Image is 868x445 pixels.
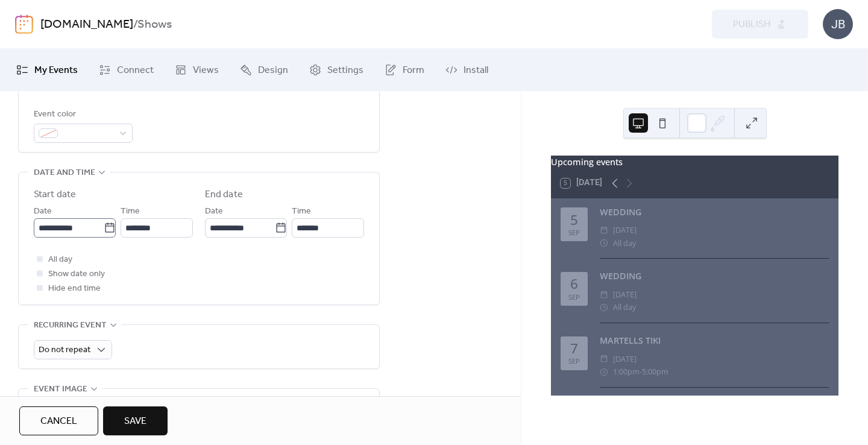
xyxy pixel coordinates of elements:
div: ​ [600,301,608,314]
span: [DATE] [613,224,637,236]
div: WEDDING [600,206,829,219]
div: Sep [568,358,580,364]
div: 6 [570,277,578,291]
span: Install [464,63,488,78]
div: 5 [570,213,578,227]
span: 1:00pm [613,365,640,378]
a: Form [376,54,433,86]
span: Hide end time [48,282,101,296]
span: Show date only [48,267,105,282]
button: Cancel [19,406,98,435]
span: Connect [117,63,154,78]
span: Link to Google Maps [48,79,124,93]
span: All day [613,237,636,250]
b: / [133,13,137,36]
span: Date and time [34,166,95,180]
span: Time [121,204,140,219]
div: 7 [570,342,578,356]
div: JB [823,9,853,39]
span: [DATE] [613,353,637,365]
div: ​ [600,353,608,365]
div: WEDDING [600,270,829,283]
span: All day [613,301,636,314]
div: ​ [600,237,608,250]
div: Sep [568,294,580,300]
span: Do not repeat [39,342,90,358]
span: Save [124,414,146,429]
b: Shows [137,13,172,36]
span: - [640,365,642,378]
a: Install [436,54,497,86]
span: Views [193,63,219,78]
div: MARTELLS TIKI [600,334,829,347]
div: End date [205,188,243,202]
a: Connect [90,54,163,86]
div: ​ [600,224,608,236]
a: [DOMAIN_NAME] [40,13,133,36]
span: My Events [34,63,78,78]
span: [DATE] [613,288,637,301]
span: Form [403,63,424,78]
img: logo [15,14,33,34]
a: Views [166,54,228,86]
a: My Events [7,54,87,86]
span: Recurring event [34,318,107,333]
span: 5:00pm [642,365,668,378]
span: Date [205,204,223,219]
span: Date [34,204,52,219]
span: Settings [327,63,363,78]
span: Time [292,204,311,219]
div: Sep [568,229,580,236]
div: Event color [34,107,130,122]
span: Cancel [40,414,77,429]
div: ​ [600,365,608,378]
span: Design [258,63,288,78]
a: Design [231,54,297,86]
div: ​ [600,288,608,301]
a: Settings [300,54,373,86]
span: Event image [34,382,87,397]
div: Start date [34,188,76,202]
span: All day [48,253,72,267]
div: Upcoming events [551,156,838,169]
button: Save [103,406,168,435]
